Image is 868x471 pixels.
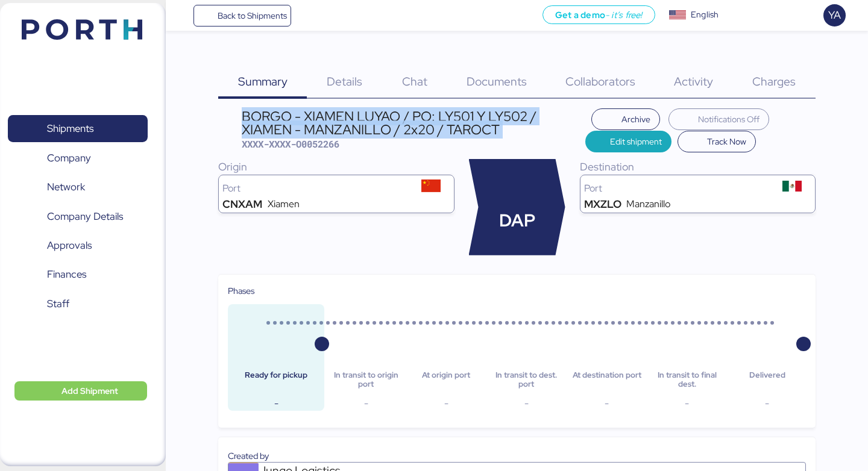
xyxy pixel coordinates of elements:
[8,202,148,230] a: Company Details
[222,184,412,193] div: Port
[729,371,806,388] div: Delivered
[568,371,646,388] div: At destination port
[14,381,147,401] button: Add Shipment
[407,371,485,388] div: At origin port
[242,138,339,150] span: XXXX-XXXX-O0052266
[828,7,841,23] span: YA
[193,5,292,27] a: Back to Shipments
[488,396,565,411] div: -
[8,290,148,318] a: Staff
[8,173,148,201] a: Network
[591,108,660,130] button: Archive
[407,396,485,411] div: -
[8,115,148,143] a: Shipments
[47,295,69,313] span: Staff
[668,108,770,130] button: Notifications Off
[218,159,454,175] div: Origin
[707,134,746,149] span: Track Now
[237,396,315,411] div: -
[580,159,816,175] div: Destination
[173,5,193,26] button: Menu
[237,371,315,388] div: Ready for pickup
[499,208,535,234] span: DAP
[327,371,404,388] div: In transit to origin port
[242,110,586,137] div: BORGO - XIAMEN LUYAO / PO: LY501 Y LY502 / XIAMEN - MANZANILLO / 2x20 / TAROCT
[621,112,650,126] span: Archive
[729,396,806,411] div: -
[649,371,726,388] div: In transit to final dest.
[327,73,362,89] span: Details
[47,266,86,283] span: Finances
[327,396,404,411] div: -
[8,261,148,289] a: Finances
[47,120,93,137] span: Shipments
[47,208,123,225] span: Company Details
[610,134,662,149] span: Edit shipment
[47,237,92,254] span: Approvals
[47,178,85,196] span: Network
[752,73,796,89] span: Charges
[584,199,621,209] div: MXZLO
[218,8,287,23] span: Back to Shipments
[678,131,756,152] button: Track Now
[565,73,635,89] span: Collaborators
[228,284,805,298] div: Phases
[698,112,759,126] span: Notifications Off
[626,199,670,209] div: Manzanillo
[649,396,726,411] div: -
[691,8,719,21] div: English
[584,184,773,193] div: Port
[47,149,91,167] span: Company
[228,449,805,463] div: Created by
[402,73,427,89] span: Chat
[238,73,288,89] span: Summary
[268,199,300,209] div: Xiamen
[8,144,148,172] a: Company
[61,384,118,398] span: Add Shipment
[467,73,527,89] span: Documents
[8,232,148,260] a: Approvals
[568,396,646,411] div: -
[585,131,671,152] button: Edit shipment
[488,371,565,388] div: In transit to dest. port
[674,73,713,89] span: Activity
[222,199,262,209] div: CNXAM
